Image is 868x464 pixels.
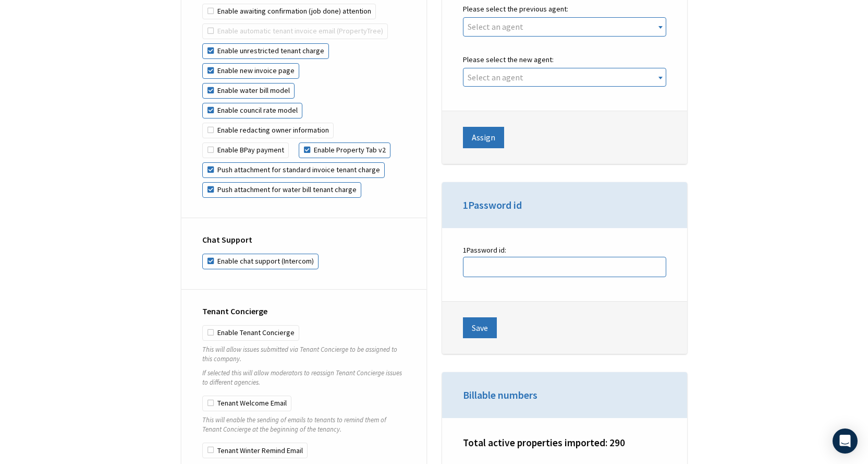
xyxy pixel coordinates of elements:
label: Enable awaiting confirmation (job done) attention [202,4,376,19]
span: Select an agent [468,72,523,82]
span: Select an agent [468,21,523,32]
label: 1Password id: [463,244,666,277]
strong: Tenant Concierge [202,306,267,316]
label: Please select the previous agent: [463,3,666,16]
label: Enable automatic tenant invoice email (PropertyTree) [202,23,388,39]
h3: 1Password id [463,198,666,212]
label: Enable Tenant Concierge [202,325,299,341]
button: Save [463,317,497,338]
p: This will allow issues submitted via Tenant Concierge to be assigned to this company. [202,345,406,364]
div: Open Intercom Messenger [833,429,858,454]
label: Enable chat support (Intercom) [202,254,319,269]
strong: Chat Support [202,234,252,245]
label: Enable BPay payment [202,142,289,158]
label: Enable council rate model [202,103,302,118]
label: Enable redacting owner information [202,123,334,138]
label: Push attachment for water bill tenant charge [202,182,361,198]
p: This will enable the sending of emails to tenants to remind them of Tenant Concierge at the begin... [202,415,406,434]
label: Tenant Welcome Email [202,396,291,411]
label: Push attachment for standard invoice tenant charge [202,162,385,178]
label: Enable water bill model [202,83,295,99]
label: Enable Property Tab v2 [299,142,390,158]
label: Enable new invoice page [202,63,299,79]
label: Tenant Winter Remind Email [202,443,308,458]
button: Assign [463,127,504,148]
p: If selected this will allow moderators to reassign Tenant Concierge issues to different agencies. [202,368,406,387]
label: Please select the new agent: [463,53,666,66]
b: Total active properties imported: 290 [463,436,625,449]
label: Enable unrestricted tenant charge [202,43,329,59]
h3: Billable numbers [463,388,666,402]
input: 1Password id: [463,257,666,277]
